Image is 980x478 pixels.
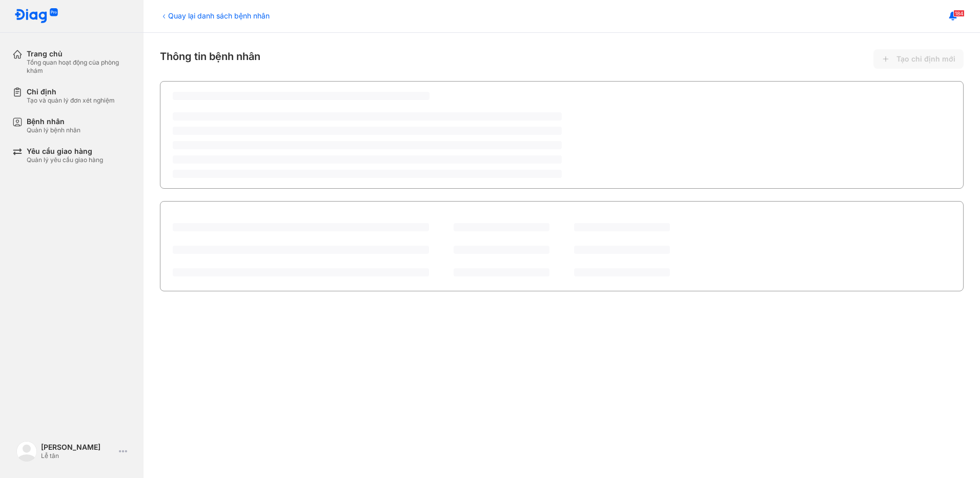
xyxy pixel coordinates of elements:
[173,92,430,100] span: ‌
[16,441,37,462] img: logo
[160,49,964,69] div: Thông tin bệnh nhân
[173,170,562,178] span: ‌
[27,156,103,164] div: Quản lý yêu cầu giao hàng
[454,268,549,276] span: ‌
[173,268,429,276] span: ‌
[173,246,429,254] span: ‌
[27,87,115,96] div: Chỉ định
[896,54,955,64] span: Tạo chỉ định mới
[27,126,80,134] div: Quản lý bệnh nhân
[41,443,115,452] div: [PERSON_NAME]
[574,223,670,231] span: ‌
[27,58,131,75] div: Tổng quan hoạt động của phòng khám
[873,49,964,69] button: Tạo chỉ định mới
[14,8,58,24] img: logo
[173,141,562,149] span: ‌
[173,211,235,223] div: Lịch sử chỉ định
[160,10,270,21] div: Quay lại danh sách bệnh nhân
[27,49,131,58] div: Trang chủ
[173,112,562,121] span: ‌
[173,223,429,231] span: ‌
[27,96,115,105] div: Tạo và quản lý đơn xét nghiệm
[173,127,562,135] span: ‌
[953,10,965,17] span: 184
[27,117,80,126] div: Bệnh nhân
[27,147,103,156] div: Yêu cầu giao hàng
[574,246,670,254] span: ‌
[454,246,549,254] span: ‌
[574,268,670,276] span: ‌
[173,155,562,164] span: ‌
[454,223,549,231] span: ‌
[41,452,115,460] div: Lễ tân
